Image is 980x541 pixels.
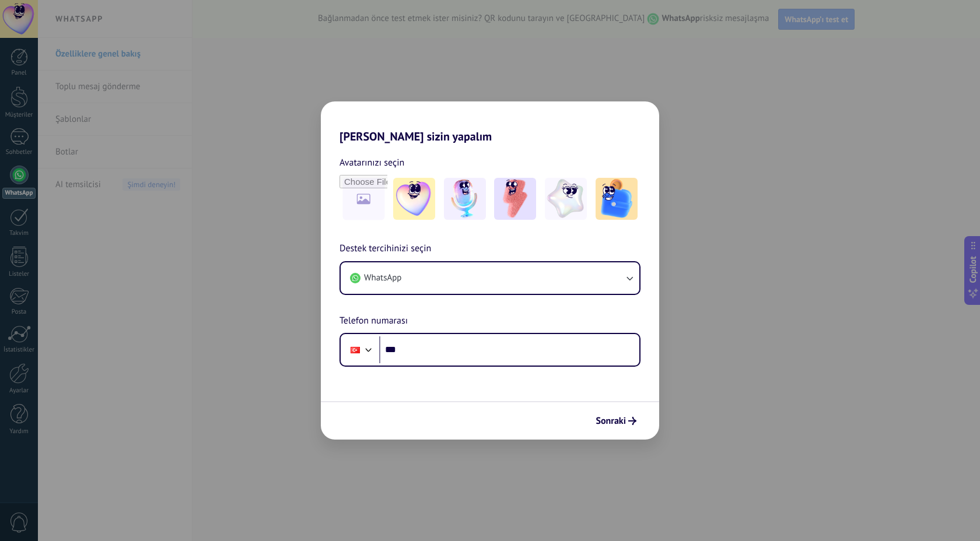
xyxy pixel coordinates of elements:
[596,417,626,425] span: Sonraki
[590,411,642,431] button: Sonraki
[393,178,435,220] img: -1.jpeg
[596,178,638,220] img: -5.jpeg
[545,178,587,220] img: -4.jpeg
[444,178,486,220] img: -2.jpeg
[494,178,536,220] img: -3.jpeg
[344,338,366,362] div: Turkey: + 90
[341,262,639,294] button: WhatsApp
[339,155,404,170] span: Avatarınızı seçin
[321,101,659,143] h2: [PERSON_NAME] sizin yapalım
[339,241,431,257] span: Destek tercihinizi seçin
[339,314,408,329] span: Telefon numarası
[364,272,401,284] span: WhatsApp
